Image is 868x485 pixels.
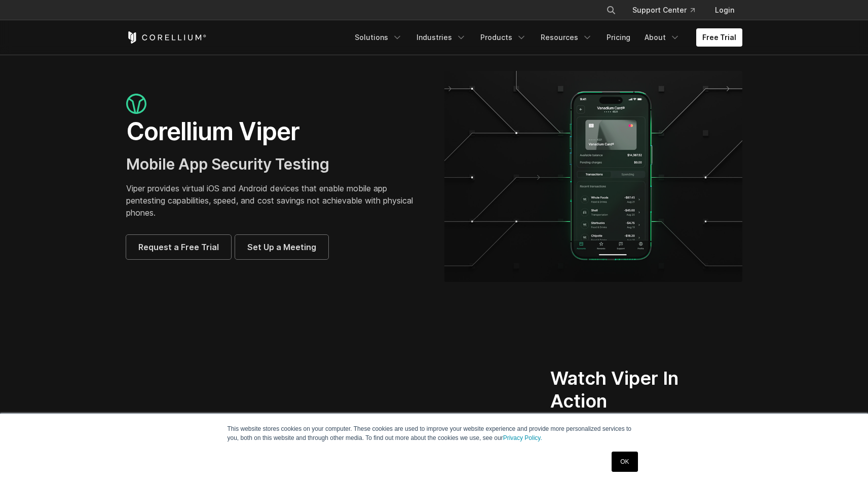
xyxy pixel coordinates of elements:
div: Navigation Menu [594,1,742,19]
a: Products [474,28,533,47]
span: Request a Free Trial [138,241,219,253]
p: Viper provides virtual iOS and Android devices that enable mobile app pentesting capabilities, sp... [126,182,424,219]
a: OK [612,452,637,472]
a: Free Trial [696,28,742,47]
div: Navigation Menu [349,28,742,47]
img: viper_icon_large [126,94,146,114]
a: Privacy Policy. [503,434,542,441]
a: Login [707,1,742,19]
button: Search [602,1,620,19]
a: Industries [410,28,472,47]
a: About [638,28,686,47]
img: viper_hero [444,71,742,282]
span: Set Up a Meeting [247,241,316,253]
span: Mobile App Security Testing [126,155,329,173]
p: This website stores cookies on your computer. These cookies are used to improve your website expe... [228,424,641,442]
a: Set Up a Meeting [235,235,328,259]
a: Solutions [349,28,408,47]
a: Request a Free Trial [126,235,231,259]
a: Support Center [624,1,703,19]
a: Resources [535,28,598,47]
a: Pricing [600,28,636,47]
h1: Corellium Viper [126,116,424,147]
h2: Watch Viper In Action [550,367,704,413]
a: Corellium Home [126,31,207,44]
